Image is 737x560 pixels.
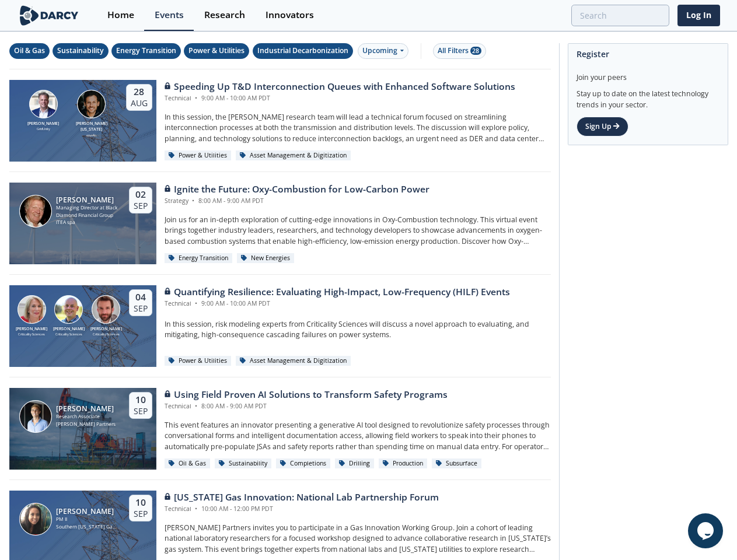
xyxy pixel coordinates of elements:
[111,43,181,59] button: Energy Transition
[577,44,719,64] div: Register
[257,45,348,56] div: Industrial Decarbonization
[165,523,551,555] p: [PERSON_NAME] Partners invites you to participate in a Gas Innovation Working Group. Join a cohor...
[165,491,439,505] div: [US_STATE] Gas Innovation: National Lab Partnership Forum
[57,45,104,56] div: Sustainability
[134,394,148,406] div: 10
[155,10,184,20] div: Events
[25,127,61,131] div: GridUnity
[54,295,83,324] img: Ben Ruddell
[266,10,314,20] div: Innovators
[571,5,669,26] input: Advanced Search
[134,509,148,519] div: Sep
[165,299,510,309] div: Technical 9:00 AM - 10:00 AM PDT
[433,43,486,59] button: All Filters 28
[9,388,551,470] a: Juan Mayol [PERSON_NAME] Research Associate [PERSON_NAME] Partners 10 Sep Using Field Proven AI S...
[577,83,719,110] div: Stay up to date on the latest technology trends in your sector.
[165,319,551,341] p: In this session, risk modeling experts from Criticality Sciences will discuss a novel approach to...
[92,295,120,324] img: Ross Dakin
[165,459,211,469] div: Oil & Gas
[56,405,116,413] div: [PERSON_NAME]
[88,332,125,337] div: Criticality Sciences
[165,94,515,103] div: Technical 9:00 AM - 10:00 AM PDT
[577,117,628,136] a: Sign Up
[358,43,408,59] div: Upcoming
[56,219,118,226] div: ITEA spa
[74,133,110,138] div: envelio
[134,406,148,416] div: Sep
[29,90,58,118] img: Brian Fitzsimons
[18,295,46,324] img: Susan Ginsburg
[193,94,200,102] span: •
[165,356,232,366] div: Power & Utilities
[165,112,551,144] p: In this session, the [PERSON_NAME] research team will lead a technical forum focused on streamlin...
[438,45,481,56] div: All Filters
[50,332,88,337] div: Criticality Sciences
[131,86,148,98] div: 28
[134,303,148,314] div: Sep
[9,183,551,264] a: Patrick Imeson [PERSON_NAME] Managing Director at Black Diamond Financial Group ITEA spa 02 Sep I...
[276,459,331,469] div: Completions
[165,80,515,94] div: Speeding Up T&D Interconnection Queues with Enhanced Software Solutions
[56,523,118,531] div: Southern [US_STATE] Gas Company
[134,189,148,201] div: 02
[470,47,481,55] span: 28
[13,332,51,337] div: Criticality Sciences
[19,195,52,228] img: Patrick Imeson
[165,402,448,411] div: Technical 8:00 AM - 9:00 AM PDT
[188,45,244,56] div: Power & Utilities
[688,513,725,548] iframe: chat widget
[193,299,200,307] span: •
[77,90,106,118] img: Luigi Montana
[165,197,429,206] div: Strategy 8:00 AM - 9:00 AM PDT
[677,5,720,26] a: Log In
[14,45,45,56] div: Oil & Gas
[253,43,353,59] button: Industrial Decarbonization
[165,420,551,452] p: This event features an innovator presenting a generative AI tool designed to revolutionize safety...
[9,80,551,162] a: Brian Fitzsimons [PERSON_NAME] GridUnity Luigi Montana [PERSON_NAME][US_STATE] envelio 28 Aug Spe...
[165,253,233,264] div: Energy Transition
[577,64,719,83] div: Join your peers
[236,356,351,366] div: Asset Management & Digitization
[56,516,118,523] div: PM II
[116,45,176,56] div: Energy Transition
[18,5,81,26] img: logo-wide.svg
[190,197,197,205] span: •
[165,215,551,247] p: Join us for an in-depth exploration of cutting-edge innovations in Oxy-Combustion technology. Thi...
[165,183,429,197] div: Ignite the Future: Oxy-Combustion for Low-Carbon Power
[19,400,52,433] img: Juan Mayol
[379,459,428,469] div: Production
[19,503,52,535] img: Sheryldean Garcia
[9,285,551,367] a: Susan Ginsburg [PERSON_NAME] Criticality Sciences Ben Ruddell [PERSON_NAME] Criticality Sciences ...
[53,43,109,59] button: Sustainability
[237,253,295,264] div: New Energies
[131,98,148,108] div: Aug
[165,505,439,514] div: Technical 10:00 AM - 12:00 PM PDT
[184,43,249,59] button: Power & Utilities
[56,508,118,516] div: [PERSON_NAME]
[335,459,375,469] div: Drilling
[56,204,118,219] div: Managing Director at Black Diamond Financial Group
[193,402,200,410] span: •
[9,43,50,59] button: Oil & Gas
[13,326,51,332] div: [PERSON_NAME]
[134,201,148,211] div: Sep
[134,292,148,303] div: 04
[134,497,148,509] div: 10
[193,505,200,513] span: •
[56,421,116,428] div: [PERSON_NAME] Partners
[165,388,448,402] div: Using Field Proven AI Solutions to Transform Safety Programs
[25,121,61,127] div: [PERSON_NAME]
[215,459,272,469] div: Sustainability
[236,150,351,161] div: Asset Management & Digitization
[165,285,510,299] div: Quantifying Resilience: Evaluating High-Impact, Low-Frequency (HILF) Events
[74,121,110,133] div: [PERSON_NAME][US_STATE]
[56,196,118,204] div: [PERSON_NAME]
[107,10,134,20] div: Home
[204,10,245,20] div: Research
[50,326,88,332] div: [PERSON_NAME]
[432,459,482,469] div: Subsurface
[56,413,116,421] div: Research Associate
[88,326,125,332] div: [PERSON_NAME]
[165,150,232,161] div: Power & Utilities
